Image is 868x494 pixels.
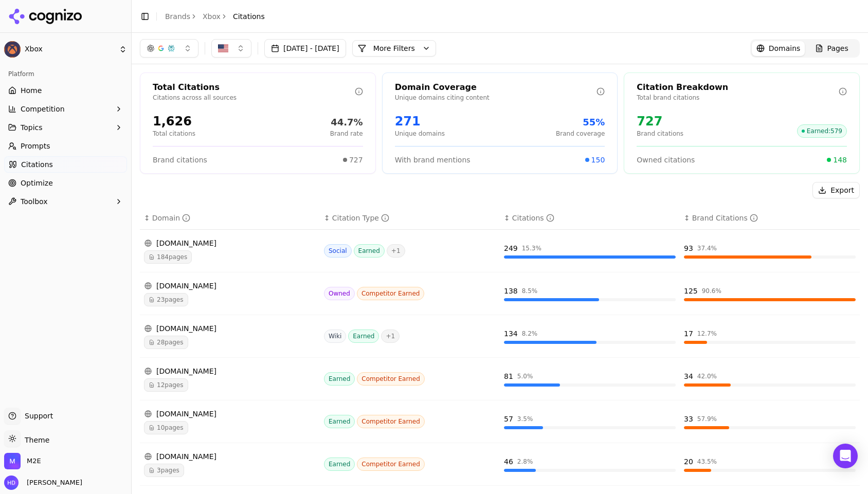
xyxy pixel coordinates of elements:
[354,244,385,258] span: Earned
[25,45,115,54] span: Xbox
[812,182,860,198] button: Export
[637,130,683,138] p: Brand citations
[332,213,389,223] div: Citation Type
[324,244,352,258] span: Social
[4,193,127,210] button: Toolbox
[153,113,195,130] div: 1,626
[697,415,717,423] div: 57.9 %
[684,371,693,381] div: 34
[684,286,698,296] div: 125
[153,81,355,94] div: Total Citations
[556,115,605,130] div: 55%
[500,207,680,230] th: totalCitationCount
[21,85,42,96] span: Home
[21,196,48,207] span: Toolbox
[21,411,53,421] span: Support
[395,113,445,130] div: 271
[387,244,405,258] span: + 1
[21,436,49,444] span: Theme
[517,415,533,423] div: 3.5 %
[769,43,801,53] span: Domains
[684,243,693,253] div: 93
[4,66,127,82] div: Platform
[324,330,346,343] span: Wiki
[522,287,538,295] div: 8.5 %
[697,330,717,338] div: 12.7 %
[697,458,717,466] div: 43.5 %
[144,366,316,376] div: [DOMAIN_NAME]
[504,371,513,381] div: 81
[144,281,316,291] div: [DOMAIN_NAME]
[504,243,518,253] div: 249
[4,453,41,469] button: Open organization switcher
[504,286,518,296] div: 138
[324,287,355,300] span: Owned
[218,43,228,53] img: US
[827,43,848,53] span: Pages
[4,475,19,490] img: Hakan Degirmenci
[4,138,127,154] a: Prompts
[21,104,65,114] span: Competition
[4,41,21,58] img: Xbox
[153,94,355,102] p: Citations across all sources
[144,451,316,462] div: [DOMAIN_NAME]
[697,372,717,380] div: 42.0 %
[517,458,533,466] div: 2.8 %
[140,207,320,230] th: domain
[330,115,363,130] div: 44.7%
[153,155,207,165] span: Brand citations
[165,12,190,21] a: Brands
[702,287,721,295] div: 90.6 %
[637,155,695,165] span: Owned citations
[144,250,192,264] span: 184 pages
[684,414,693,424] div: 33
[357,287,425,300] span: Competitor Earned
[395,94,597,102] p: Unique domains citing content
[504,414,513,424] div: 57
[556,130,605,138] p: Brand coverage
[4,475,82,490] button: Open user button
[349,155,363,165] span: 727
[152,213,190,223] div: Domain
[23,478,82,487] span: [PERSON_NAME]
[395,81,597,94] div: Domain Coverage
[522,330,538,338] div: 8.2 %
[504,456,513,467] div: 46
[264,39,346,58] button: [DATE] - [DATE]
[144,293,188,306] span: 23 pages
[27,456,41,466] span: M2E
[797,124,847,138] span: Earned : 579
[517,372,533,380] div: 5.0 %
[504,328,518,339] div: 134
[324,415,355,428] span: Earned
[4,175,127,191] a: Optimize
[833,444,858,468] div: Open Intercom Messenger
[144,336,188,349] span: 28 pages
[684,456,693,467] div: 20
[680,207,860,230] th: brandCitationCount
[165,11,265,22] nav: breadcrumb
[324,213,496,223] div: ↕Citation Type
[357,458,425,471] span: Competitor Earned
[357,372,425,386] span: Competitor Earned
[395,130,445,138] p: Unique domains
[348,330,379,343] span: Earned
[504,213,676,223] div: ↕Citations
[637,81,839,94] div: Citation Breakdown
[144,238,316,248] div: [DOMAIN_NAME]
[144,378,188,392] span: 12 pages
[233,11,265,22] span: Citations
[352,40,436,57] button: More Filters
[330,130,363,138] p: Brand rate
[4,156,127,173] a: Citations
[692,213,758,223] div: Brand Citations
[4,101,127,117] button: Competition
[4,453,21,469] img: M2E
[21,178,53,188] span: Optimize
[357,415,425,428] span: Competitor Earned
[144,409,316,419] div: [DOMAIN_NAME]
[684,213,856,223] div: ↕Brand Citations
[21,141,50,151] span: Prompts
[153,130,195,138] p: Total citations
[320,207,500,230] th: citationTypes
